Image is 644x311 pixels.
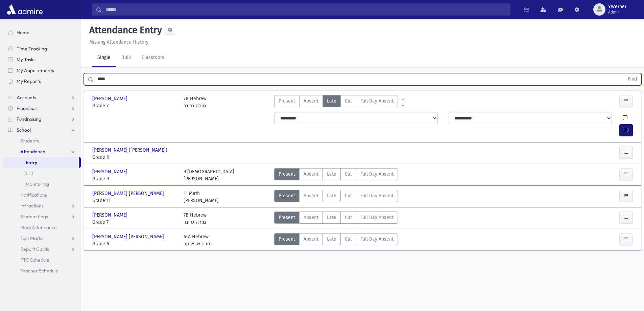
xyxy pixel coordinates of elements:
span: Late [327,192,336,199]
a: Missing Attendance History [87,39,148,45]
a: Single [92,48,116,67]
h5: Attendance Entry [87,24,162,36]
span: Grade 7 [92,102,177,109]
span: Attendance [20,149,45,155]
a: PTC Schedule [3,254,81,265]
span: Absent [304,97,318,105]
div: 11 Math [PERSON_NAME] [184,190,219,204]
span: Meal Attendance [20,224,57,230]
span: Grade K [92,154,177,161]
span: Cut [345,97,352,105]
span: Present [279,97,295,105]
span: My Tasks [17,57,35,63]
span: Full Day Absent [360,214,393,221]
span: Present [279,192,295,199]
span: Infractions [20,203,44,209]
span: Notifications [20,192,47,198]
span: [PERSON_NAME] [92,212,129,219]
a: Fundraising [3,114,81,125]
a: Financials [3,103,81,114]
span: Full Day Absent [360,236,393,243]
span: Cut [345,214,352,221]
span: Grade 6 [92,240,177,247]
a: Report Cards [3,244,81,254]
a: Students [3,135,81,146]
span: Present [279,236,295,243]
span: Absent [304,192,318,199]
span: Full Day Absent [360,171,393,178]
span: Student Logs [20,214,48,220]
a: My Appointments [3,65,81,76]
a: School [3,125,81,135]
span: Absent [304,236,318,243]
span: School [17,127,31,133]
span: Students [20,138,39,144]
span: Monitoring [26,181,49,187]
a: Test Marks [3,233,81,244]
span: List [26,170,33,176]
span: Full Day Absent [360,192,393,199]
a: Monitoring [3,179,81,190]
input: Search [102,3,510,16]
span: [PERSON_NAME] ([PERSON_NAME]) [92,147,169,154]
a: My Tasks [3,54,81,65]
span: Cut [345,171,352,178]
span: Cut [345,192,352,199]
span: Accounts [17,94,36,101]
a: Meal Attendance [3,222,81,233]
a: Time Tracking [3,43,81,54]
div: AttTypes [274,233,398,247]
a: Teacher Schedule [3,265,81,276]
div: 9 [DEMOGRAPHIC_DATA] [PERSON_NAME] [184,168,234,182]
span: Grade 11 [92,197,177,204]
span: Time Tracking [17,46,47,52]
span: [PERSON_NAME] [PERSON_NAME] [92,233,165,240]
div: 7B Hebrew מורה גרונר [184,95,207,109]
a: Classroom [136,48,170,67]
a: Entry [3,157,79,168]
span: [PERSON_NAME] [92,95,129,102]
u: Missing Attendance History [89,39,148,45]
a: Infractions [3,200,81,211]
span: Late [327,97,336,105]
div: AttTypes [274,168,398,182]
span: Full Day Absent [360,97,393,105]
span: Teacher Schedule [20,268,58,274]
div: AttTypes [274,212,398,226]
span: Financials [17,105,38,111]
span: Late [327,171,336,178]
div: 6-A Hebrew מורה שרייבער [184,233,212,247]
div: 7B Hebrew מורה גרונר [184,212,207,226]
span: Fundraising [17,116,41,122]
a: Bulk [116,48,136,67]
a: Home [3,27,81,38]
span: PTC Schedule [20,257,49,263]
span: Grade 9 [92,175,177,182]
span: Absent [304,171,318,178]
span: Grade 7 [92,219,177,226]
span: Cut [345,236,352,243]
img: AdmirePro [5,3,44,16]
span: Present [279,171,295,178]
a: List [3,168,81,179]
a: Notifications [3,190,81,200]
span: My Reports [17,78,41,84]
span: [PERSON_NAME] [92,168,129,175]
div: AttTypes [274,95,398,109]
span: Late [327,214,336,221]
span: My Appointments [17,67,54,73]
a: Accounts [3,92,81,103]
a: Student Logs [3,211,81,222]
span: Home [17,29,29,36]
span: Admin [608,9,626,15]
span: Late [327,236,336,243]
span: YWerner [608,4,626,9]
span: Entry [26,159,37,165]
span: Absent [304,214,318,221]
span: Report Cards [20,246,49,252]
span: Test Marks [20,235,43,241]
button: Find [624,73,641,85]
span: [PERSON_NAME] [PERSON_NAME] [92,190,165,197]
a: Attendance [3,146,81,157]
div: AttTypes [274,190,398,204]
